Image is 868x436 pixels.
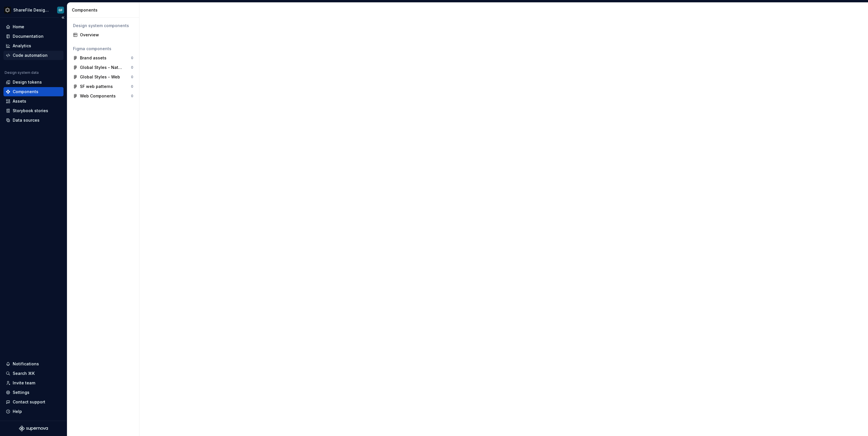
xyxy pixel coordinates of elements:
[131,94,133,98] div: 0
[131,84,133,89] div: 0
[13,380,35,386] div: Invite team
[13,79,42,85] div: Design tokens
[80,65,123,70] div: Global Styles - Native
[13,409,22,414] div: Help
[80,84,113,89] div: SF web patterns
[3,78,63,87] a: Design tokens
[131,65,133,70] div: 0
[131,56,133,60] div: 0
[3,32,63,41] a: Documentation
[13,399,45,405] div: Contact support
[80,93,116,99] div: Web Components
[13,361,39,367] div: Notifications
[3,106,63,115] a: Storybook stories
[3,359,63,369] button: Notifications
[3,378,63,388] a: Invite team
[71,72,136,82] a: Global Styles - Web0
[131,75,133,79] div: 0
[13,52,48,58] div: Code automation
[3,388,63,397] a: Settings
[13,89,38,95] div: Components
[59,8,63,12] div: GF
[3,369,63,378] button: Search ⌘K
[73,46,133,52] div: Figma components
[13,108,48,114] div: Storybook stories
[71,30,136,40] a: Overview
[3,397,63,407] button: Contact support
[3,22,63,31] a: Home
[3,41,63,50] a: Analytics
[13,24,24,30] div: Home
[13,98,26,104] div: Assets
[71,53,136,63] a: Brand assets0
[13,7,50,13] div: ShareFile Design System
[13,390,29,395] div: Settings
[59,14,67,22] button: Collapse sidebar
[71,91,136,101] a: Web Components0
[3,51,63,60] a: Code automation
[1,4,66,16] button: ShareFile Design SystemGF
[3,87,63,96] a: Components
[71,63,136,72] a: Global Styles - Native0
[19,426,48,431] svg: Supernova Logo
[13,33,44,39] div: Documentation
[80,32,133,38] div: Overview
[73,23,133,29] div: Design system components
[3,97,63,106] a: Assets
[3,116,63,125] a: Data sources
[72,7,137,13] div: Components
[3,407,63,416] button: Help
[80,55,106,61] div: Brand assets
[5,70,39,75] div: Design system data
[13,43,31,49] div: Analytics
[80,74,120,80] div: Global Styles - Web
[71,82,136,91] a: SF web patterns0
[13,117,40,123] div: Data sources
[4,7,11,14] img: 16fa4d48-c719-41e7-904a-cec51ff481f5.png
[13,371,35,376] div: Search ⌘K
